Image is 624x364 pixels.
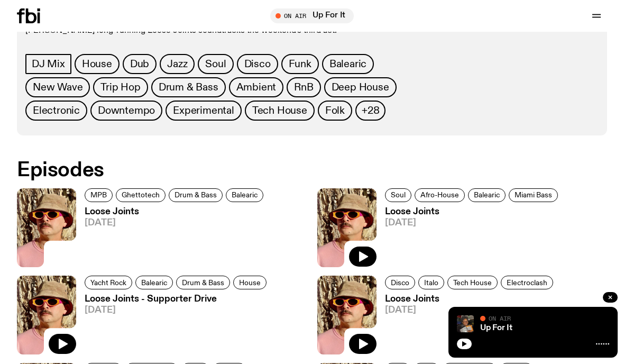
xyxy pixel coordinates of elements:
a: Drum & Bass [169,188,223,202]
a: Miami Bass [509,188,558,202]
span: Downtempo [98,105,155,116]
span: Italo [424,278,438,286]
span: Deep House [332,81,389,93]
a: MPB [85,188,113,202]
span: Tech House [252,105,307,116]
a: Yacht Rock [85,276,132,289]
span: New Wave [33,81,82,93]
a: Drum & Bass [151,77,226,97]
span: Disco [391,278,409,286]
span: Drum & Bass [159,81,218,93]
h3: Loose Joints [385,207,561,216]
a: Balearic [226,188,263,202]
a: Dub [123,54,157,74]
span: Jazz [167,58,187,70]
a: Balearic [135,276,173,289]
a: Afro-House [415,188,465,202]
h3: Loose Joints [85,207,267,216]
span: Trip Hop [100,81,140,93]
a: Balearic [468,188,506,202]
span: Drum & Bass [175,191,217,199]
a: Experimental [166,101,242,121]
a: Folk [318,101,352,121]
span: Balearic [141,278,167,286]
a: Loose Joints - Supporter Drive[DATE] [76,295,270,354]
a: Ghettotech [116,188,166,202]
span: House [82,58,112,70]
span: +28 [362,105,379,116]
span: Miami Bass [515,191,552,199]
span: [DATE] [385,219,561,228]
a: Ambient [229,77,284,97]
span: MPB [90,191,107,199]
img: Tyson stands in front of a paperbark tree wearing orange sunglasses, a suede bucket hat and a pin... [317,188,377,267]
span: DJ Mix [32,58,65,70]
span: Soul [391,191,406,199]
a: House [75,54,120,74]
span: Ambient [236,81,277,93]
h3: Loose Joints - Supporter Drive [85,295,270,304]
h3: Loose Joints [385,295,556,304]
span: RnB [294,81,313,93]
a: Trip Hop [93,77,148,97]
span: Balearic [232,191,258,199]
a: Tech House [245,101,315,121]
span: Electronic [33,105,80,116]
span: On Air [489,315,511,322]
a: RnB [287,77,320,97]
h2: Episodes [17,161,407,180]
a: Italo [418,276,444,289]
a: Loose Joints[DATE] [377,295,556,354]
span: Yacht Rock [90,278,126,286]
a: Electronic [25,101,87,121]
a: Disco [385,276,415,289]
a: Balearic [322,54,374,74]
a: Electroclash [501,276,553,289]
button: On AirUp For It [270,8,354,23]
a: Disco [237,54,278,74]
img: Tyson stands in front of a paperbark tree wearing orange sunglasses, a suede bucket hat and a pin... [317,276,377,354]
img: Tyson stands in front of a paperbark tree wearing orange sunglasses, a suede bucket hat and a pin... [17,188,76,267]
a: Deep House [324,77,397,97]
span: Experimental [173,105,234,116]
a: Tech House [447,276,498,289]
span: Soul [205,58,226,70]
span: [DATE] [385,306,556,315]
span: Funk [289,58,311,70]
span: Folk [325,105,345,116]
a: Loose Joints[DATE] [377,207,561,267]
span: Ghettotech [122,191,160,199]
a: Soul [198,54,233,74]
a: Funk [281,54,319,74]
button: +28 [355,101,386,121]
span: Balearic [329,58,366,70]
span: [DATE] [85,306,270,315]
a: Downtempo [90,101,162,121]
a: Drum & Bass [176,276,230,289]
span: Electroclash [507,278,547,286]
span: Balearic [474,191,500,199]
span: [DATE] [85,219,267,228]
span: House [239,278,261,286]
a: Soul [385,188,411,202]
a: DJ Mix [25,54,71,74]
span: Dub [130,58,149,70]
span: Afro-House [420,191,459,199]
img: Tyson stands in front of a paperbark tree wearing orange sunglasses, a suede bucket hat and a pin... [17,276,76,354]
a: Up For It [480,324,512,332]
a: Loose Joints[DATE] [76,207,267,267]
a: House [233,276,267,289]
a: New Wave [25,77,90,97]
span: Disco [244,58,271,70]
a: Jazz [160,54,195,74]
span: Tech House [453,278,492,286]
span: Drum & Bass [182,278,224,286]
